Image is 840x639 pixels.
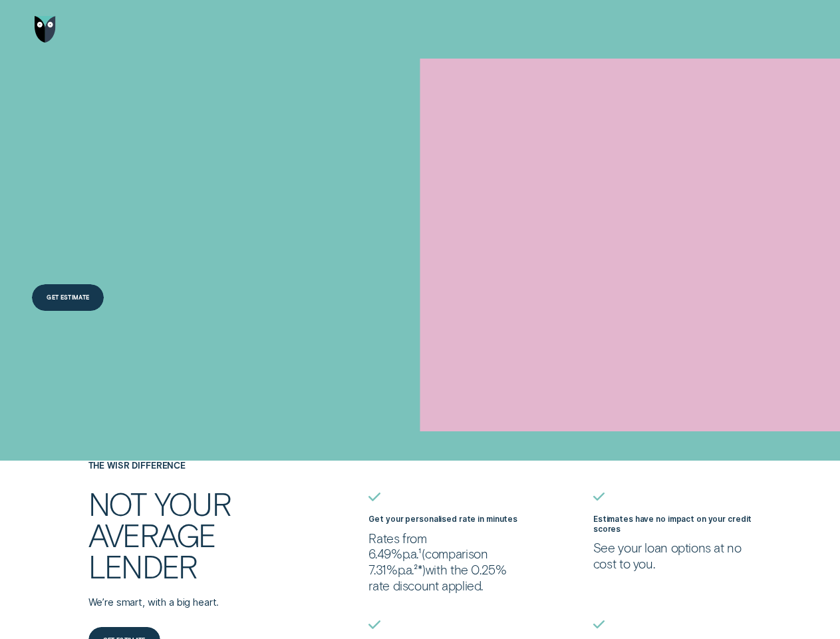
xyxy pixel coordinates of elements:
span: ) [422,562,426,577]
a: Get estimate [32,284,104,310]
span: Per Annum [398,562,414,577]
h2: Not your average lender [88,488,281,581]
span: ( [422,546,426,561]
p: See your loan options at no cost to you. [593,540,752,572]
span: p.a. [398,562,414,577]
label: Estimates have no impact on your credit scores [593,515,752,534]
label: Get your personalised rate in minutes [368,515,517,524]
h4: Get 0.25% off all loans [32,85,320,166]
p: Rates from 6.49% ¹ comparison 7.31% ²* with the 0.25% rate discount applied. [368,531,527,594]
h4: THE WISR DIFFERENCE [88,461,303,471]
span: Per Annum [402,546,418,561]
span: p.a. [402,546,418,561]
img: Wisr [35,16,57,42]
p: We’re smart, with a big heart. [88,596,303,610]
